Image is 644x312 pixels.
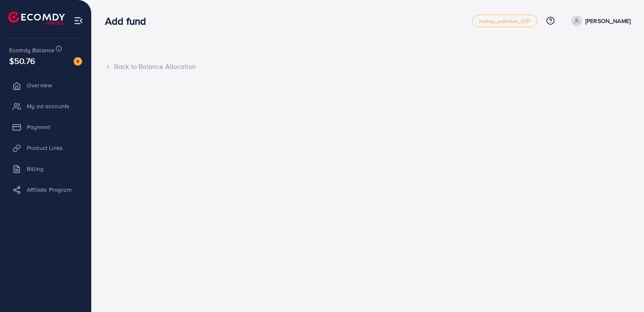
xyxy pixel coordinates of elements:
span: metap_pakistan_001 [479,18,530,24]
img: menu [74,16,83,25]
h3: Add fund [105,15,153,27]
a: [PERSON_NAME] [568,15,631,26]
span: $50.76 [9,55,35,67]
img: logo [8,12,65,25]
div: Back to Balance Allocation [105,62,631,71]
span: Ecomdy Balance [9,46,54,54]
a: metap_pakistan_001 [472,15,537,27]
p: [PERSON_NAME] [585,16,631,26]
img: image [74,57,82,66]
